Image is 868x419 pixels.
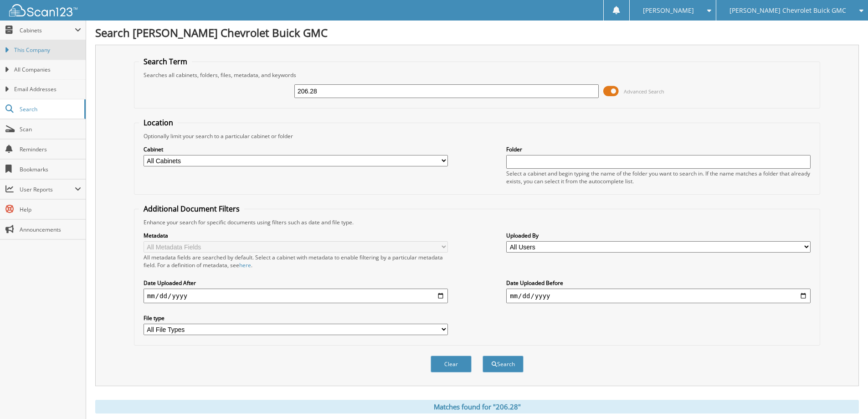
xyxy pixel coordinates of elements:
label: Date Uploaded After [144,279,448,287]
span: Advanced Search [624,88,664,95]
span: [PERSON_NAME] [643,8,694,13]
span: [PERSON_NAME] Chevrolet Buick GMC [729,8,846,13]
img: scan123-logo-white.svg [9,4,77,16]
label: File type [144,314,448,322]
span: User Reports [20,186,75,193]
span: This Company [14,46,81,54]
div: Searches all cabinets, folders, files, metadata, and keywords [139,71,815,79]
legend: Search Term [139,57,192,67]
legend: Location [139,118,178,128]
span: Bookmarks [20,166,81,173]
span: Reminders [20,145,81,153]
span: Email Addresses [14,85,81,93]
input: end [506,289,811,303]
div: Select a cabinet and begin typing the name of the folder you want to search in. If the name match... [506,170,811,185]
span: Help [20,206,81,213]
label: Metadata [144,232,448,239]
h1: Search [PERSON_NAME] Chevrolet Buick GMC [95,25,859,40]
span: Scan [20,125,81,133]
span: All Companies [14,66,81,74]
div: All metadata fields are searched by default. Select a cabinet with metadata to enable filtering b... [144,253,448,269]
label: Folder [506,145,811,153]
span: Cabinets [20,26,75,34]
legend: Additional Document Filters [139,204,244,214]
label: Cabinet [144,145,448,153]
span: Announcements [20,226,81,233]
div: Enhance your search for specific documents using filters such as date and file type. [139,218,815,226]
input: start [144,289,448,303]
div: Matches found for "206.28" [95,400,859,414]
div: Optionally limit your search to a particular cabinet or folder [139,132,815,140]
label: Date Uploaded Before [506,279,811,287]
span: Search [20,105,80,113]
a: here [239,261,251,269]
button: Search [483,356,524,372]
iframe: Chat Widget [822,375,868,419]
button: Clear [431,356,472,372]
label: Uploaded By [506,232,811,239]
